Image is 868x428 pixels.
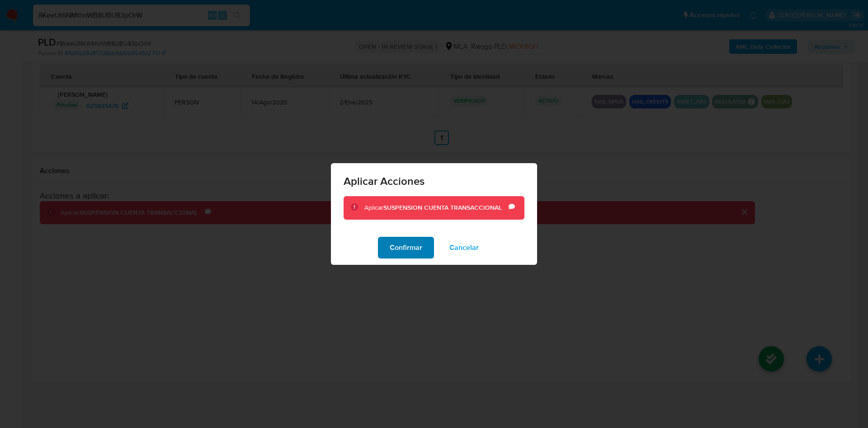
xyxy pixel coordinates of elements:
[449,238,479,258] span: Cancelar
[383,203,502,212] b: SUSPENSION CUENTA TRANSACCIONAL
[344,176,524,187] span: Aplicar Acciones
[378,237,434,259] button: Confirmar
[438,237,491,259] button: Cancelar
[390,238,422,258] span: Confirmar
[364,203,509,212] div: Aplicar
